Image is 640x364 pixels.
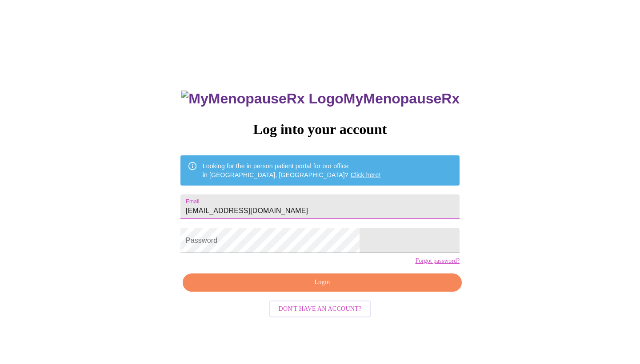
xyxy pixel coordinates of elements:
span: Login [193,277,452,288]
button: Login [183,273,462,292]
h3: MyMenopauseRx [181,91,460,107]
a: Don't have an account? [267,304,374,312]
a: Click here! [351,171,381,178]
img: MyMenopauseRx Logo [181,91,343,107]
div: Looking for the in person patient portal for our office in [GEOGRAPHIC_DATA], [GEOGRAPHIC_DATA]? [203,158,381,183]
h3: Log into your account [180,121,460,138]
button: Don't have an account? [269,301,372,318]
span: Don't have an account? [279,304,362,315]
a: Forgot password? [415,257,460,265]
